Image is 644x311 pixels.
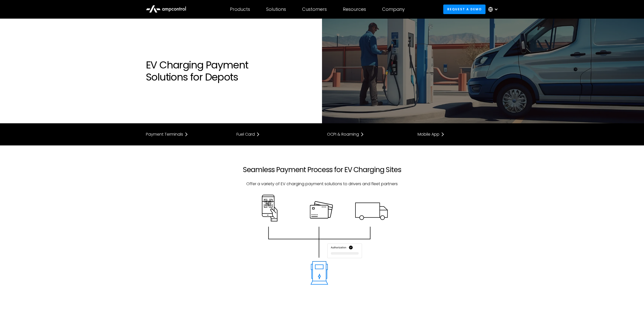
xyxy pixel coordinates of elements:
[256,195,388,285] img: EV Charging Payment Options for Fleets - Ampcontrol
[266,7,286,12] div: Solutions
[382,7,405,12] div: Company
[418,132,439,136] div: Mobile App
[302,7,327,12] div: Customers
[146,132,183,136] div: Payment Terminals
[418,131,498,137] a: Mobile App
[236,181,408,187] p: Offer a variety of EV charging payment solutions to drivers and fleet partners
[327,132,359,136] div: OCPI & Roaming
[146,131,226,137] a: Payment Terminals
[236,166,408,174] h2: Seamless Payment Process for EV Charging Sites
[146,59,317,83] h1: EV Charging Payment Solutions for Depots
[230,7,250,12] div: Products
[327,131,408,137] a: OCPI & Roaming
[443,5,486,14] a: Request a demo
[236,131,317,137] a: Fuel Card
[343,7,366,12] div: Resources
[236,132,255,136] div: Fuel Card
[322,19,644,123] img: Software for EV Charging Payment Management for Fleet Fleets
